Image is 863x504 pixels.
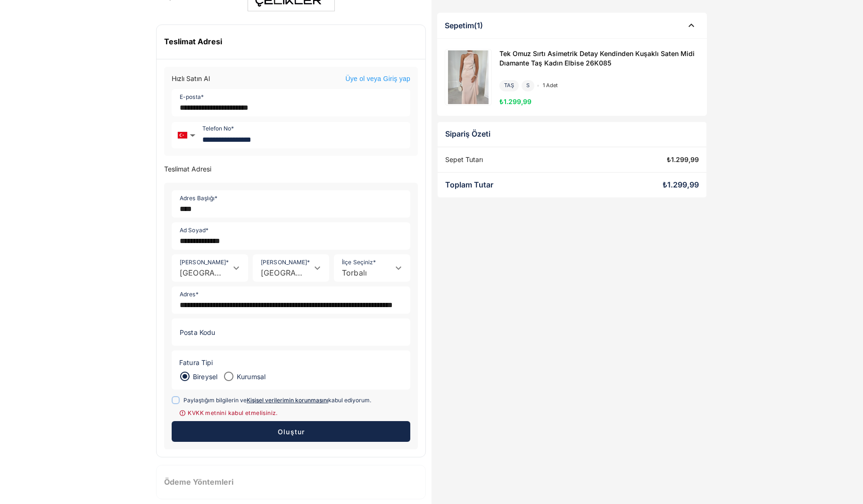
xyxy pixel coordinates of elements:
[445,21,483,30] div: Sepetim
[190,134,196,138] span: ▼
[474,21,483,30] span: (1)
[663,180,699,189] div: ₺1.299,99
[172,122,199,148] div: Country Code Selector
[445,130,699,138] div: Sipariş Özeti
[446,50,490,104] img: Tek Omuz Sırtı Asimetrik Detay Kendinden Kuşaklı Saten Midi Dıamante Taş Kadın Elbise 26K085
[667,156,699,164] div: ₺1.299,99
[393,262,404,274] i: Open
[499,98,531,106] span: ₺1.299,99
[180,267,224,278] span: [GEOGRAPHIC_DATA]
[191,371,217,382] label: Bireysel
[342,267,367,278] span: Torbalı
[172,421,410,442] button: Oluştur
[345,74,410,84] a: Üye ol veya Giriş yap
[445,156,483,164] div: Sepet Tutarı
[164,37,222,46] h2: Teslimat Adresi
[172,406,410,416] div: KVKK metnini kabul etmelisiniz.
[202,125,234,132] div: Telefon No
[183,396,371,405] div: Paylaştığım bilgilerin ve kabul ediyorum.
[247,397,328,404] a: Kişisel verilerimin korunmasını
[499,49,695,67] span: Tek Omuz Sırtı Asimetrik Detay Kendinden Kuşaklı Saten Midi Dıamante Taş Kadın Elbise 26K085
[172,75,210,83] div: Hızlı Satın Al
[522,80,534,91] div: S
[445,180,493,189] div: Toplam Tutar
[234,371,266,382] label: Kurumsal
[537,82,558,89] div: 1 adet
[312,262,323,274] i: Open
[261,267,305,278] span: [GEOGRAPHIC_DATA]
[231,262,242,274] i: Open
[499,80,519,91] div: TAŞ
[277,428,305,436] span: Oluştur
[179,359,213,367] p: Fatura Tipi
[164,165,418,173] p: Teslimat Adresi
